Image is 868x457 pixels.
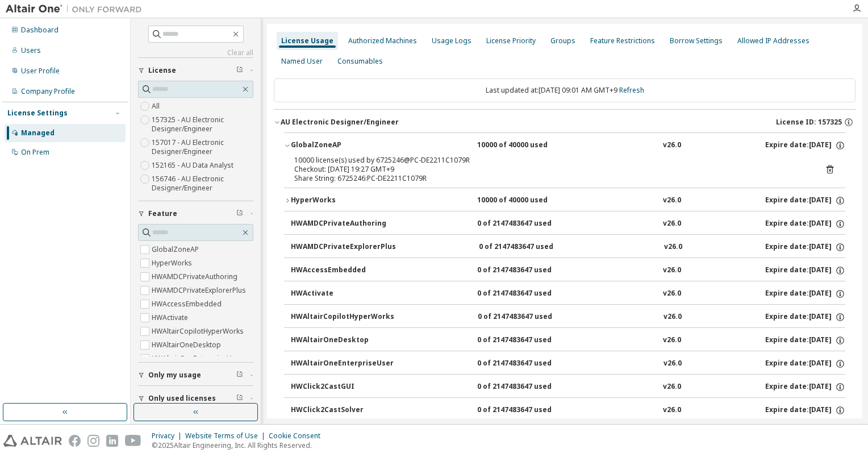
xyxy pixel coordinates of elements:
div: Expire date: [DATE] [765,382,845,392]
div: Expire date: [DATE] [765,335,845,346]
span: Feature [148,209,177,218]
button: GlobalZoneAP10000 of 40000 usedv26.0Expire date:[DATE] [284,133,845,158]
img: instagram.svg [87,435,99,447]
div: 0 of 2147483647 used [477,359,579,369]
button: HyperWorks10000 of 40000 usedv26.0Expire date:[DATE] [284,188,845,213]
div: 0 of 2147483647 used [479,242,581,252]
img: facebook.svg [69,435,81,447]
div: Expire date: [DATE] [765,359,845,369]
div: HWAltairOneDesktop [291,335,393,346]
label: HWAMDCPrivateExplorerPlus [152,284,248,297]
label: HWAccessEmbedded [152,297,224,311]
label: 152165 - AU Data Analyst [152,159,236,172]
div: 0 of 2147483647 used [477,265,579,276]
div: HWClick2CastSolver [291,405,393,416]
div: HWAltairOneEnterpriseUser [291,359,394,369]
div: HWAltairCopilotHyperWorks [291,312,394,322]
div: Privacy [152,431,185,441]
button: HWClick2CastSolver0 of 2147483647 usedv26.0Expire date:[DATE] [291,398,845,423]
label: HWAltairOneDesktop [152,338,223,352]
span: Only used licenses [148,394,216,403]
div: v26.0 [663,219,681,229]
div: GlobalZoneAP [291,140,393,151]
label: HWActivate [152,311,190,325]
div: Share String: 6725246:PC-DE2211C1079R [294,174,808,183]
div: Cookie Consent [269,431,327,441]
div: Users [21,46,41,55]
div: Usage Logs [432,36,471,45]
img: linkedin.svg [106,435,118,447]
div: HWAMDCPrivateAuthoring [291,219,393,229]
div: HyperWorks [291,196,393,206]
div: v26.0 [663,196,681,206]
label: 157017 - AU Electronic Designer/Engineer [152,136,253,159]
div: 0 of 2147483647 used [477,219,579,229]
div: Authorized Machines [348,36,417,45]
div: v26.0 [663,335,681,346]
p: © 2025 Altair Engineering, Inc. All Rights Reserved. [152,441,327,450]
span: Clear filter [236,209,243,218]
label: HyperWorks [152,256,194,270]
div: Expire date: [DATE] [765,312,845,322]
div: Last updated at: [DATE] 09:01 AM GMT+9 [274,78,856,102]
div: v26.0 [663,312,682,322]
span: License [148,66,176,75]
div: Company Profile [21,87,75,96]
div: Feature Restrictions [590,36,655,45]
label: HWAMDCPrivateAuthoring [152,270,240,284]
div: Expire date: [DATE] [765,265,845,276]
div: Website Terms of Use [185,431,269,441]
button: HWActivate0 of 2147483647 usedv26.0Expire date:[DATE] [291,281,845,306]
div: HWAMDCPrivateExplorerPlus [291,242,396,252]
div: Expire date: [DATE] [765,196,845,206]
div: Expire date: [DATE] [765,289,845,299]
div: Dashboard [21,26,59,35]
button: AU Electronic Designer/EngineerLicense ID: 157325 [274,110,856,135]
a: Refresh [619,85,644,95]
label: 157325 - AU Electronic Designer/Engineer [152,113,253,136]
div: User Profile [21,67,60,76]
label: GlobalZoneAP [152,243,201,256]
div: Expire date: [DATE] [765,242,845,252]
div: 10000 of 40000 used [477,140,579,151]
label: All [152,99,162,113]
button: HWAMDCPrivateAuthoring0 of 2147483647 usedv26.0Expire date:[DATE] [291,211,845,236]
label: HWAltairCopilotHyperWorks [152,325,246,338]
button: Only used licenses [138,386,253,411]
button: HWAltairOneDesktop0 of 2147483647 usedv26.0Expire date:[DATE] [291,328,845,353]
div: 0 of 2147483647 used [478,312,580,322]
span: License ID: 157325 [776,118,842,127]
button: Feature [138,201,253,226]
span: Clear filter [236,371,243,380]
div: 10000 license(s) used by 6725246@PC-DE2211C1079R [294,156,808,165]
div: Expire date: [DATE] [765,219,845,229]
span: Clear filter [236,394,243,403]
label: 156746 - AU Electronic Designer/Engineer [152,172,253,195]
div: 0 of 2147483647 used [477,289,579,299]
a: Clear all [138,48,253,57]
div: 10000 of 40000 used [477,196,579,206]
div: Groups [550,36,575,45]
div: HWActivate [291,289,393,299]
label: HWAltairOneEnterpriseUser [152,352,245,365]
div: License Settings [7,109,68,118]
button: HWAltairOneEnterpriseUser0 of 2147483647 usedv26.0Expire date:[DATE] [291,351,845,376]
div: Borrow Settings [670,36,723,45]
div: License Priority [486,36,536,45]
img: Altair One [6,3,148,15]
div: v26.0 [663,405,681,416]
div: License Usage [281,36,333,45]
span: Only my usage [148,371,201,380]
button: HWAccessEmbedded0 of 2147483647 usedv26.0Expire date:[DATE] [291,258,845,283]
div: Expire date: [DATE] [765,405,845,416]
div: 0 of 2147483647 used [477,405,579,416]
div: Named User [281,57,323,66]
div: Managed [21,128,55,138]
img: altair_logo.svg [3,435,62,447]
button: HWAMDCPrivateExplorerPlus0 of 2147483647 usedv26.0Expire date:[DATE] [291,235,845,260]
button: HWAltairCopilotHyperWorks0 of 2147483647 usedv26.0Expire date:[DATE] [291,305,845,330]
div: 0 of 2147483647 used [477,335,579,346]
div: v26.0 [663,289,681,299]
button: HWClick2CastGUI0 of 2147483647 usedv26.0Expire date:[DATE] [291,375,845,400]
div: Allowed IP Addresses [737,36,809,45]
